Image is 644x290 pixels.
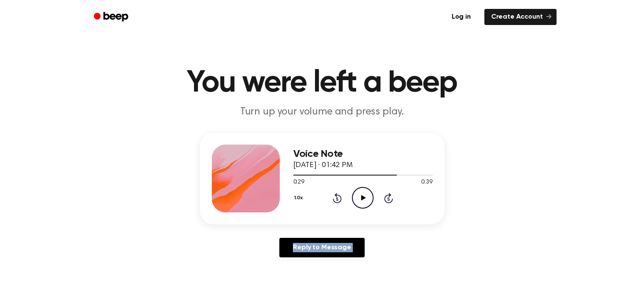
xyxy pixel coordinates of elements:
a: Beep [88,9,136,25]
a: Reply to Message [279,238,364,257]
span: [DATE] · 01:42 PM [293,162,353,169]
span: 0:39 [421,178,432,187]
p: Turn up your volume and press play. [159,105,485,119]
button: 1.0x [293,191,306,205]
a: Log in [443,7,479,27]
span: 0:29 [293,178,304,187]
h3: Voice Note [293,148,433,160]
h1: You were left a beep [105,68,540,98]
a: Create Account [484,9,557,25]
